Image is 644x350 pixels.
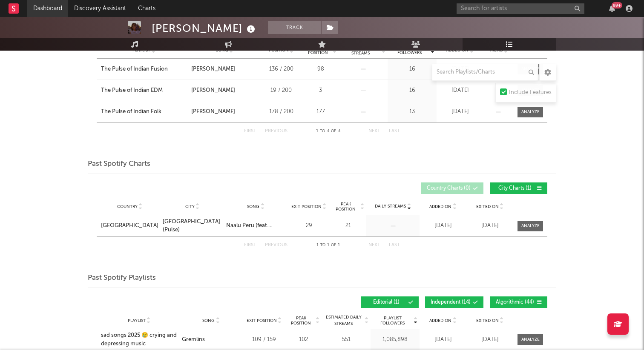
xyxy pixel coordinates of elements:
button: Independent(14) [425,296,483,308]
span: Daily Streams [375,203,406,210]
button: First [244,243,256,248]
span: Exited On [476,318,499,323]
div: 136 / 200 [262,65,300,74]
div: [DATE] [469,336,511,344]
div: 29 [290,222,328,230]
input: Search Playlists/Charts [432,64,538,81]
div: 16 [390,86,434,95]
a: sad songs 2025 😢 crying and depressing music [101,331,178,348]
span: Peak Position [287,316,314,326]
div: [PERSON_NAME] [191,86,235,95]
div: 98 [305,65,336,74]
span: Exit Position [291,204,322,209]
a: Naalu Peru (feat. JQueen) - Maati S1 [226,222,285,230]
button: Previous [265,243,287,248]
span: Song [202,318,215,323]
div: 19 / 200 [262,86,300,95]
div: 109 / 159 [245,336,283,344]
span: to [320,129,325,133]
div: [DATE] [422,336,464,344]
span: Exit Position [247,318,277,323]
div: [DATE] [469,222,511,230]
div: 1 1 1 [305,240,351,250]
div: [PERSON_NAME] [191,65,235,74]
button: Next [368,243,380,248]
span: Exited On [476,204,499,209]
span: Song [247,204,259,209]
div: 3 [305,86,336,95]
span: of [331,129,336,133]
div: [PERSON_NAME] [191,108,235,116]
div: Gremlins [182,336,205,344]
span: City Charts ( 1 ) [495,186,535,191]
a: The Pulse of Indian Folk [101,108,187,116]
div: [PERSON_NAME] [152,21,257,35]
div: The Pulse of Indian EDM [101,86,163,95]
div: 102 [287,336,319,344]
span: Estimated Daily Streams [324,314,363,327]
div: [DATE] [439,86,481,95]
button: 99+ [609,5,615,12]
a: [GEOGRAPHIC_DATA] (Pulse) [163,218,222,234]
div: 99 + [612,2,622,9]
div: 178 / 200 [262,108,300,116]
div: [DATE] [439,108,481,116]
div: 13 [390,108,434,116]
div: 177 [305,108,336,116]
a: The Pulse of Indian Fusion [101,65,187,74]
span: Past Spotify Charts [88,159,150,169]
button: Track [268,21,321,34]
div: 16 [390,65,434,74]
span: Editorial ( 1 ) [367,300,406,305]
span: Added On [429,318,451,323]
button: Last [389,129,400,134]
button: Next [368,129,380,134]
div: Include Features [509,88,552,98]
span: Peak Position [332,202,359,212]
div: [DATE] [422,222,464,230]
input: Search for artists [457,3,584,14]
button: Algorithmic(44) [490,296,547,308]
button: Editorial(1) [361,296,419,308]
span: Playlist [128,318,146,323]
div: 1 3 3 [305,126,351,137]
a: [GEOGRAPHIC_DATA] [101,222,158,230]
span: Algorithmic ( 44 ) [495,300,535,305]
div: The Pulse of Indian Fusion [101,65,168,74]
button: Country Charts(0) [421,182,483,194]
button: City Charts(1) [490,182,547,194]
span: Country [117,204,138,209]
span: Past Spotify Playlists [88,273,156,283]
span: of [331,243,336,247]
div: 551 [324,336,368,344]
span: Independent ( 14 ) [431,300,471,305]
button: First [244,129,256,134]
div: 21 [332,222,364,230]
span: to [320,243,325,247]
div: The Pulse of Indian Folk [101,108,161,116]
a: Gremlins [182,336,241,344]
span: Country Charts ( 0 ) [427,186,471,191]
button: Last [389,243,400,248]
button: Previous [265,129,287,134]
span: Added On [429,204,451,209]
span: Playlist Followers [373,316,412,326]
div: 1,085,898 [373,336,417,344]
a: The Pulse of Indian EDM [101,86,187,95]
span: City [185,204,195,209]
